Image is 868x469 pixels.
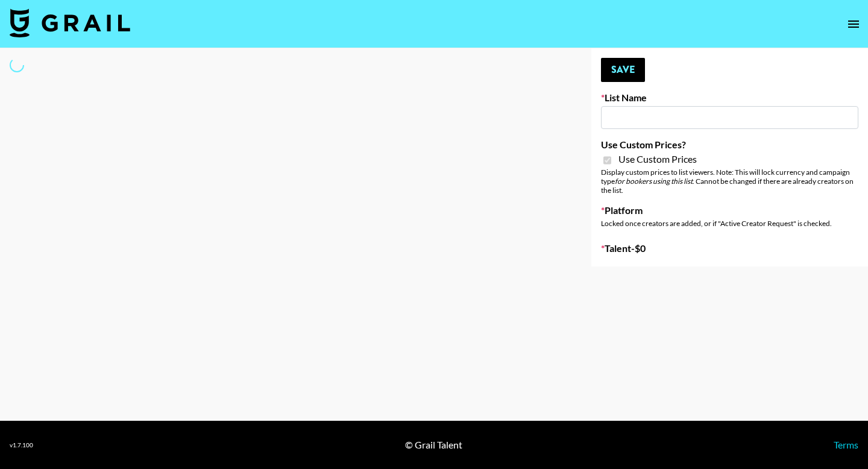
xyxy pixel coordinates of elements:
button: open drawer [841,12,866,36]
div: © Grail Talent [405,439,462,451]
div: Display custom prices to list viewers. Note: This will lock currency and campaign type . Cannot b... [601,168,858,195]
a: Terms [834,439,858,450]
div: v 1.7.100 [10,441,33,449]
label: Use Custom Prices? [601,139,858,151]
div: Locked once creators are added, or if "Active Creator Request" is checked. [601,219,858,228]
label: Platform [601,204,858,216]
span: Use Custom Prices [618,153,697,165]
em: for bookers using this list [615,177,693,186]
button: Save [601,58,645,82]
img: Grail Talent [10,8,130,37]
label: List Name [601,92,858,104]
label: Talent - $ 0 [601,242,858,254]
